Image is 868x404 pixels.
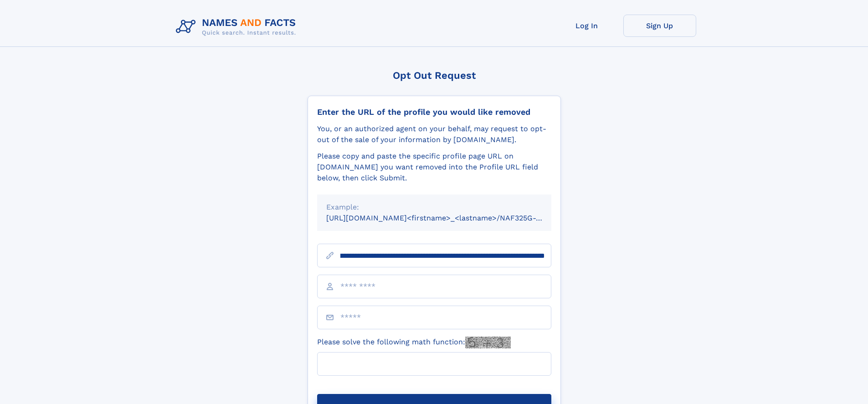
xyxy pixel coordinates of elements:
[317,151,551,184] div: Please copy and paste the specific profile page URL on [DOMAIN_NAME] you want removed into the Pr...
[317,123,551,145] div: You, or an authorized agent on your behalf, may request to opt-out of the sale of your informatio...
[317,107,551,117] div: Enter the URL of the profile you would like removed
[326,202,542,213] div: Example:
[317,337,511,348] label: Please solve the following math function:
[308,70,561,81] div: Opt Out Request
[550,15,623,37] a: Log In
[623,15,696,37] a: Sign Up
[172,15,303,39] img: Logo Names and Facts
[326,214,569,222] small: [URL][DOMAIN_NAME]<firstname>_<lastname>/NAF325G-xxxxxxxx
